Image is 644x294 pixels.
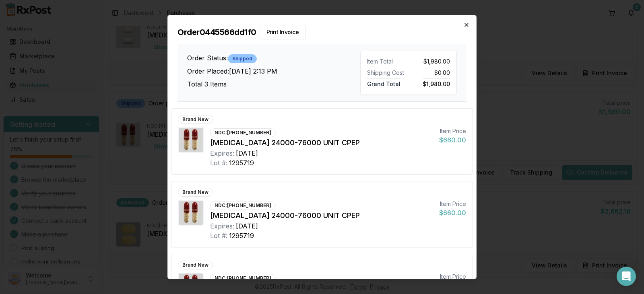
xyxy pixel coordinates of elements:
span: Grand Total [367,78,400,87]
div: Lot #: [210,231,227,241]
div: Brand New [178,261,213,269]
div: $1,980.00 [412,58,450,66]
span: $1,980.00 [423,78,450,87]
div: Shipped [228,54,257,63]
div: Item Price [439,273,466,281]
div: [MEDICAL_DATA] 24000-76000 UNIT CPEP [210,137,433,148]
div: 1295719 [229,231,254,241]
div: 1295719 [229,158,254,168]
button: Print Invoice [260,25,306,39]
div: NDC: [PHONE_NUMBER] [210,128,276,137]
div: Shipping Cost [367,69,405,77]
div: [MEDICAL_DATA] 24000-76000 UNIT CPEP [210,210,433,221]
div: NDC: [PHONE_NUMBER] [210,201,276,210]
img: Creon 24000-76000 UNIT CPEP [179,201,203,225]
div: $0.00 [412,69,450,77]
div: Item Price [439,127,466,135]
div: Item Total [367,58,405,66]
img: Creon 24000-76000 UNIT CPEP [179,128,203,152]
div: Expires: [210,221,234,231]
div: $660.00 [439,208,466,218]
h3: Order Status: [187,53,360,63]
h3: Total 3 Items [187,79,360,89]
div: NDC: [PHONE_NUMBER] [210,274,276,283]
div: Lot #: [210,158,227,168]
h2: Order 0445566dd1f0 [178,25,466,39]
div: Expires: [210,148,234,158]
div: [DATE] [236,221,258,231]
div: $660.00 [439,135,466,145]
h3: Order Placed: [DATE] 2:13 PM [187,66,360,76]
div: Item Price [439,200,466,208]
div: [DATE] [236,148,258,158]
div: Brand New [178,188,213,197]
div: Brand New [178,115,213,124]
